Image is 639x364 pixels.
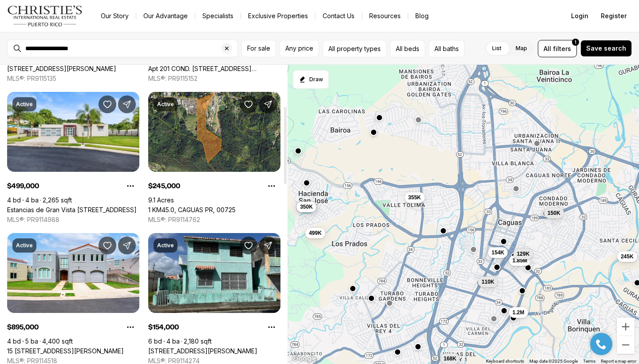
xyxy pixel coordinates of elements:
span: 129K [517,250,530,257]
a: Our Story [94,10,136,22]
span: Login [571,12,588,20]
p: Active [16,242,33,249]
a: Exclusive Properties [241,10,315,22]
span: 154K [492,249,505,256]
span: 150K [548,209,560,216]
button: Property options [122,177,139,195]
button: 245K [617,251,637,261]
a: Apt 201 COND. ESTANCIAS DEL REY #201, CAGUAS PR, 00725 [148,65,280,73]
button: Contact Us [316,10,362,22]
button: 168K [440,353,460,364]
button: 350K [296,201,316,212]
span: 1.2M [513,309,525,316]
a: Blog [408,10,436,22]
button: Allfilters1 [538,40,577,57]
span: 1 [575,39,576,46]
span: 110K [481,278,494,285]
button: Zoom out [617,336,635,354]
button: Zoom in [617,318,635,336]
span: Save search [586,45,626,52]
span: 168K [444,355,457,362]
img: logo [7,5,83,27]
a: 15 Via Naranjales 15 VIA NARANJALES LAS NUBES HACIENDA DE SAN JOSE, CAGUAS PR, 00727 [7,347,124,355]
button: All baths [429,40,465,57]
button: 110K [478,276,498,287]
span: Map data ©2025 Google [529,359,578,364]
span: 355K [408,194,421,201]
button: 154K [488,247,508,258]
button: Clear search input [221,40,237,57]
button: Login [566,7,594,25]
button: 150K [544,207,564,218]
span: 499K [309,229,322,237]
a: Report a map error [601,359,636,364]
button: Save Property: 84 CALLE MUÑOZ RIVERA [240,237,257,254]
span: 350K [300,203,313,210]
a: Terms (opens in new tab) [583,359,596,364]
label: List [485,40,509,56]
span: For sale [247,45,270,52]
button: Start drawing [293,70,329,89]
span: 1.85M [513,257,527,264]
button: Save Property: Estancias de Gran Vista 2 GRAN VISTA 2 [99,95,116,113]
label: Map [509,40,534,56]
a: 84 CALLE MUÑOZ RIVERA, CAGUAS PR, 00725 [148,347,257,355]
button: Share Property [259,237,277,254]
p: Active [16,101,33,108]
a: Estancias de Gran Vista 2 GRAN VISTA 2, GURABO PR, 00778 [7,206,137,214]
a: Specialists [195,10,241,22]
button: Property options [263,318,280,336]
a: 33 AV RAFAEL CORDERO #110, CAGUAS PR, 00725 [7,65,116,73]
button: Share Property [118,237,136,254]
button: Register [596,7,632,25]
button: All beds [390,40,425,57]
span: filters [553,44,571,53]
span: 245K [621,253,634,260]
a: Our Advantage [136,10,195,22]
button: 1.2M [509,307,528,318]
span: All [544,44,551,53]
button: Property options [122,318,139,336]
button: 129K [513,248,533,259]
button: For sale [241,40,276,57]
button: All property types [323,40,387,57]
button: Property options [263,177,280,195]
a: Resources [362,10,408,22]
button: Any price [280,40,319,57]
p: Active [157,101,174,108]
button: Share Property [118,95,136,113]
span: Any price [285,45,313,52]
button: Save Property: 15 Via Naranjales 15 VIA NARANJALES LAS NUBES HACIENDA DE SAN JOSE [99,237,116,254]
button: Share Property [259,95,277,113]
button: Save Property: 1 KM45.0 [240,95,257,113]
button: 1.85M [509,255,531,266]
a: 1 KM45.0, CAGUAS PR, 00725 [148,206,236,214]
button: 355K [405,192,425,202]
button: 499K [305,228,325,238]
span: Register [601,12,627,20]
p: Active [157,242,174,249]
button: Save search [580,40,632,57]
